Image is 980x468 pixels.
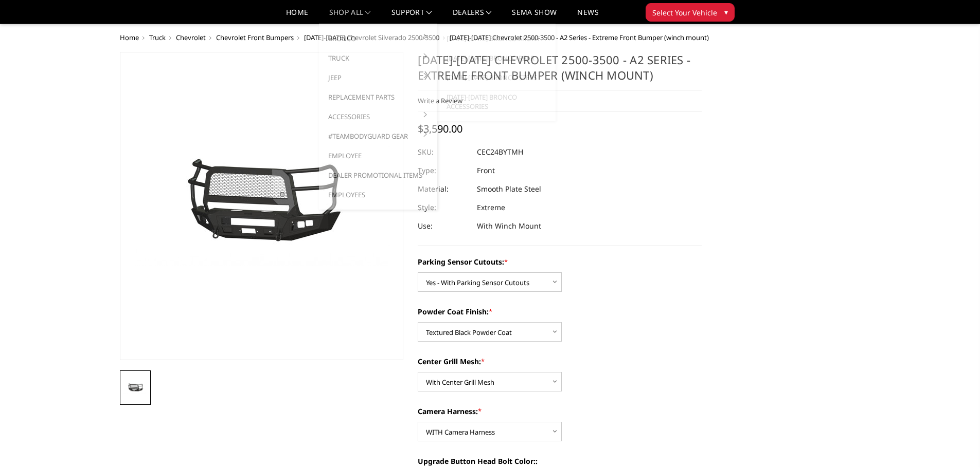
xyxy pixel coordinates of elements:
[149,33,166,42] a: Truck
[286,9,308,24] a: Home
[418,52,702,90] h1: [DATE]-[DATE] Chevrolet 2500-3500 - A2 Series - Extreme Front Bumper (winch mount)
[453,9,492,24] a: Dealers
[441,29,551,48] a: [DATE]-[DATE] Bronco Front
[418,122,462,136] span: $3,590.00
[418,217,469,235] dt: Use:
[441,87,551,116] a: [DATE]-[DATE] Bronco Accessories
[477,161,495,180] dd: Front
[577,9,598,24] a: News
[323,29,433,48] a: Bronco
[418,406,702,417] label: Camera Harness:
[216,33,294,42] a: Chevrolet Front Bumpers
[123,382,148,394] img: 2024-2025 Chevrolet 2500-3500 - A2 Series - Extreme Front Bumper (winch mount)
[176,33,206,42] a: Chevrolet
[418,198,469,217] dt: Style:
[450,33,709,42] span: [DATE]-[DATE] Chevrolet 2500-3500 - A2 Series - Extreme Front Bumper (winch mount)
[512,9,557,24] a: SEMA Show
[418,161,469,180] dt: Type:
[323,107,433,126] a: Accessories
[323,48,433,68] a: Truck
[418,143,469,161] dt: SKU:
[329,9,371,24] a: shop all
[646,3,735,22] button: Select Your Vehicle
[724,7,728,17] span: ▾
[477,143,523,161] dd: CEC24BYTMH
[929,419,980,468] iframe: Chat Widget
[477,217,541,235] dd: With Winch Mount
[391,9,432,24] a: Support
[441,48,551,68] a: [DATE]-[DATE] Bronco Rear
[323,68,433,87] a: Jeep
[477,198,505,217] dd: Extreme
[418,306,702,317] label: Powder Coat Finish:
[477,180,541,198] dd: Smooth Plate Steel
[323,87,433,107] a: Replacement Parts
[323,165,433,185] a: Dealer Promotional Items
[323,185,433,204] a: Employees
[323,146,433,165] a: Employee
[304,33,439,42] a: [DATE]-[DATE] Chevrolet Silverado 2500/3500
[441,68,551,87] a: [DATE]-[DATE] Bronco Steps
[418,456,702,466] label: Upgrade Button Head Bolt Color::
[418,356,702,367] label: Center Grill Mesh:
[652,7,717,18] span: Select Your Vehicle
[120,33,139,42] a: Home
[120,52,404,360] a: 2024-2025 Chevrolet 2500-3500 - A2 Series - Extreme Front Bumper (winch mount)
[418,180,469,198] dt: Material:
[418,256,702,267] label: Parking Sensor Cutouts:
[323,126,433,146] a: #TeamBodyguard Gear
